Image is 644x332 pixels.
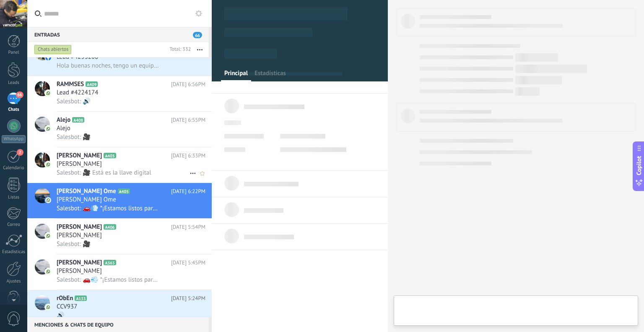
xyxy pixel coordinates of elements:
[45,197,51,203] img: icon
[27,183,212,218] a: avataricon[PERSON_NAME] OmeA405[DATE] 6:22PM[PERSON_NAME] OmeSalesbot: 🚗💨 *¡Estamos listos para a...
[57,116,70,124] span: Alejo
[2,80,26,86] div: Leads
[166,45,191,54] div: Total: 332
[57,303,77,311] span: CCV937
[2,107,26,112] div: Chats
[57,152,102,160] span: [PERSON_NAME]
[2,279,26,284] div: Ajustes
[57,133,91,141] span: Salesbot: 🎥
[27,27,209,42] div: Entradas
[27,40,212,76] a: avatariconLead #4253208Hola buenas noches, tengo un equipo completo instalado en una Toyota Hilux...
[27,112,212,147] a: avatariconAlejoA408[DATE] 6:55PMAlejoSalesbot: 🎥
[57,89,98,97] span: Lead #4224174
[104,224,116,230] span: A406
[2,165,26,171] div: Calendario
[254,69,286,81] span: Estadísticas
[635,156,643,175] span: Copilot
[104,153,116,158] span: A403
[224,69,248,81] span: Principal
[57,160,102,168] span: [PERSON_NAME]
[45,304,51,310] img: icon
[27,219,212,254] a: avataricon[PERSON_NAME]A406[DATE] 5:54PM[PERSON_NAME]Salesbot: 🎥
[57,240,91,248] span: Salesbot: 🎥
[57,124,70,133] span: Alejo
[27,290,212,325] a: avatariconrObEnA133[DATE] 5:24PMCCV937🔊
[57,196,116,204] span: [PERSON_NAME] Ome
[2,195,26,200] div: Listas
[171,152,205,160] span: [DATE] 6:33PM
[45,126,51,132] img: icon
[171,80,205,89] span: [DATE] 6:56PM
[75,295,87,301] span: A133
[57,231,102,240] span: [PERSON_NAME]
[104,260,116,265] span: A363
[34,44,72,55] div: Chats abiertos
[57,311,65,319] span: 🔊
[45,233,51,239] img: icon
[171,259,205,267] span: [DATE] 5:45PM
[2,50,26,55] div: Panel
[171,116,205,124] span: [DATE] 6:55PM
[27,147,212,183] a: avataricon[PERSON_NAME]A403[DATE] 6:33PM[PERSON_NAME]Salesbot: 🎥 Está es la llave digital
[45,162,51,167] img: icon
[72,117,84,123] span: A408
[57,294,73,303] span: rObEn
[57,187,116,196] span: [PERSON_NAME] Ome
[27,254,212,290] a: avataricon[PERSON_NAME]A363[DATE] 5:45PM[PERSON_NAME]Salesbot: 🚗💨 *¡Estamos listos para agendar t...
[57,267,102,275] span: [PERSON_NAME]
[57,62,159,70] span: Hola buenas noches, tengo un equipo completo instalado en una Toyota Hilux 96 poquito uso quisier...
[45,90,51,96] img: icon
[17,149,23,156] span: 2
[171,223,205,231] span: [DATE] 5:54PM
[2,249,26,255] div: Estadísticas
[2,222,26,227] div: Correo
[118,188,130,194] span: A405
[57,204,159,212] span: Salesbot: 🚗💨 *¡Estamos listos para agendar tu cita!* Solo necesitamos que nos envíes una foto leg...
[57,80,84,89] span: RAMMSES
[57,169,151,177] span: Salesbot: 🎥 Está es la llave digital
[57,223,102,231] span: [PERSON_NAME]
[57,97,91,105] span: Salesbot: 🔊
[2,135,26,143] div: WhatsApp
[86,81,98,87] span: A409
[45,55,51,60] img: icon
[171,294,205,303] span: [DATE] 5:24PM
[16,91,23,98] span: 66
[57,259,102,267] span: [PERSON_NAME]
[57,276,159,284] span: Salesbot: 🚗💨 *¡Estamos listos para agendar tu cita!* Solo necesitamos que nos envíes una foto leg...
[45,269,51,274] img: icon
[193,32,202,38] span: 66
[27,76,212,111] a: avatariconRAMMSESA409[DATE] 6:56PMLead #4224174Salesbot: 🔊
[27,317,209,332] div: Menciones & Chats de equipo
[171,187,205,196] span: [DATE] 6:22PM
